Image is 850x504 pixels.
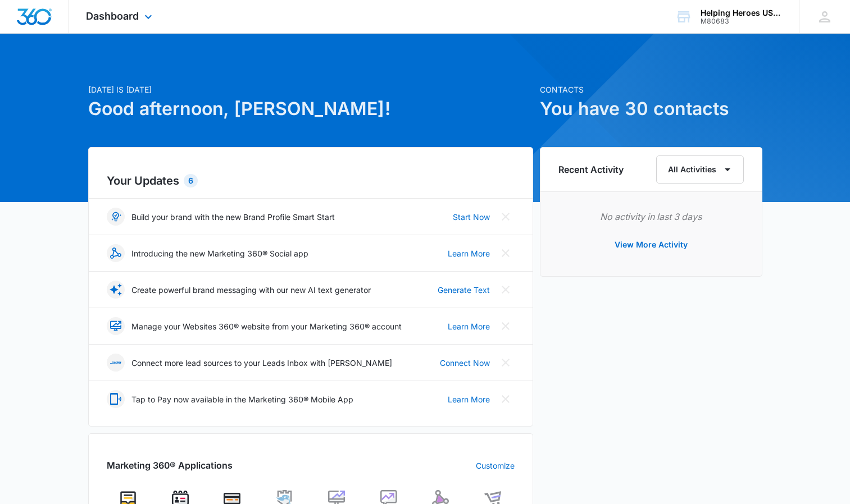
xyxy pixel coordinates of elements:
[131,248,308,259] p: Introducing the new Marketing 360® Social app
[448,320,490,332] a: Learn More
[131,393,353,405] p: Tap to Pay now available in the Marketing 360® Mobile App
[131,284,371,296] p: Create powerful brand messaging with our new AI text generator
[131,211,335,223] p: Build your brand with the new Brand Profile Smart Start
[497,281,515,299] button: Close
[540,84,762,95] p: Contacts
[558,163,624,176] h6: Recent Activity
[107,459,233,472] h2: Marketing 360® Applications
[88,84,533,95] p: [DATE] is [DATE]
[448,248,490,259] a: Learn More
[184,174,198,187] div: 6
[107,172,515,189] h2: Your Updates
[476,460,515,471] a: Customize
[497,244,515,262] button: Close
[440,357,490,369] a: Connect Now
[438,284,490,296] a: Generate Text
[497,317,515,335] button: Close
[701,8,783,17] div: account name
[497,390,515,408] button: Close
[497,208,515,226] button: Close
[453,211,490,223] a: Start Now
[131,357,392,369] p: Connect more lead sources to your Leads Inbox with [PERSON_NAME]
[88,95,533,122] h1: Good afternoon, [PERSON_NAME]!
[86,10,139,22] span: Dashboard
[656,155,744,184] button: All Activities
[540,95,762,122] h1: You have 30 contacts
[701,17,783,25] div: account id
[558,210,744,223] p: No activity in last 3 days
[448,393,490,405] a: Learn More
[603,231,699,258] button: View More Activity
[131,320,402,332] p: Manage your Websites 360® website from your Marketing 360® account
[497,354,515,372] button: Close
